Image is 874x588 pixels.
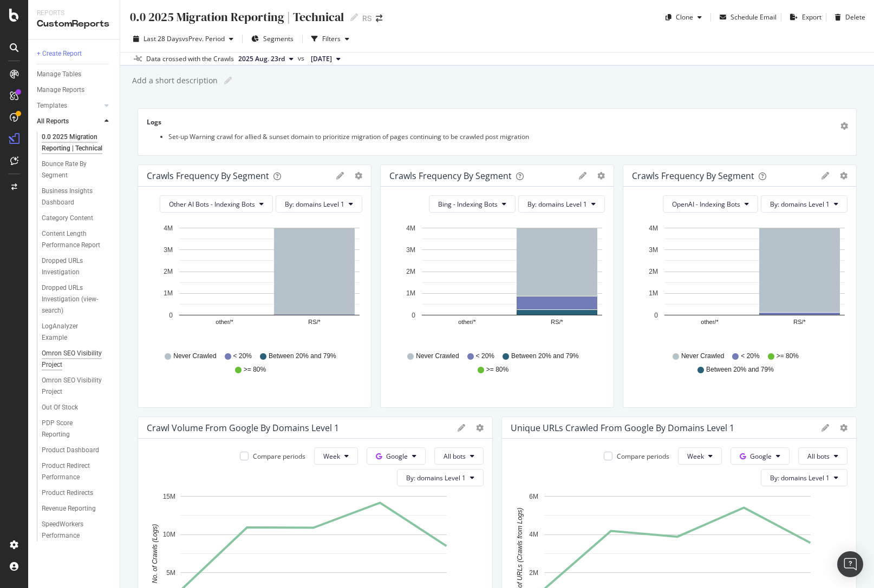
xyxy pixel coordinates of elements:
div: Product Redirect Performance [42,460,105,483]
i: Edit report name [224,77,232,84]
div: Crawl Volume from Google by domains Level 1 [147,422,339,433]
div: Manage Reports [37,84,84,96]
div: Omron SEO Visibility Project [42,375,104,398]
text: 4M [649,224,658,232]
span: OpenAI - Indexing Bots [672,200,740,209]
div: Open Intercom Messenger [837,551,863,577]
a: Out Of Stock [42,402,112,413]
div: Business Insights Dashboard [42,186,104,208]
a: Revenue Reporting [42,503,112,514]
a: Dropped URLs Investigation [42,255,112,278]
text: 1M [649,290,658,298]
span: Google [750,452,772,461]
div: Compare periods [617,452,669,461]
span: Never Crawled [173,352,216,361]
button: Schedule Email [715,9,777,26]
text: 1M [406,290,415,298]
span: By: domains Level 1 [406,473,466,483]
span: All bots [443,452,466,461]
div: Crawls Frequency By Segment [632,170,754,181]
span: Week [687,452,704,461]
div: Filters [322,34,341,43]
button: By: domains Level 1 [276,195,362,213]
span: Week [323,452,340,461]
text: 0 [169,312,173,319]
span: Bing - Indexing Bots [438,200,498,209]
span: vs Prev. Period [182,34,225,43]
text: 10M [163,531,175,539]
span: 2025 Jul. 26th [311,54,332,64]
text: 2M [649,268,658,275]
div: 0.0 2025 Migration Reporting | Technical [42,131,106,154]
text: 6M [529,493,538,500]
div: Compare periods [253,452,305,461]
button: All bots [798,447,847,465]
span: All bots [807,452,830,461]
div: gear [840,172,847,180]
div: LogAnalyzer Example [42,321,102,343]
text: 4M [164,224,173,232]
div: Content Length Performance Report [42,228,106,251]
text: other/* [216,319,233,326]
button: 2025 Aug. 23rd [234,52,298,65]
div: Category Content [42,213,93,224]
button: Google [367,447,426,465]
button: OpenAI - Indexing Bots [663,195,758,213]
div: Schedule Email [730,12,777,22]
div: Out Of Stock [42,402,78,413]
a: 0.0 2025 Migration Reporting | Technical [42,131,112,154]
div: RS [362,13,371,24]
div: Add a short description [131,75,218,86]
div: Crawls Frequency By SegmentgeargearOther AI Bots - Indexing BotsBy: domains Level 1A chart.Never ... [138,164,371,408]
button: [DATE] [306,52,345,65]
a: All Reports [37,116,101,127]
div: Crawls Frequency By SegmentgeargearOpenAI - Indexing BotsBy: domains Level 1A chart.Never Crawled... [623,164,857,408]
div: Manage Tables [37,69,81,80]
div: Bounce Rate By Segment [42,158,103,181]
div: gear [840,122,848,130]
svg: A chart. [147,221,360,347]
button: Google [730,447,790,465]
button: Filters [307,30,354,48]
button: Export [786,9,821,26]
span: 2025 Aug. 23rd [238,54,285,64]
button: Delete [831,9,865,26]
text: 2M [406,268,415,275]
button: Bing - Indexing Bots [429,195,516,213]
button: By: domains Level 1 [397,469,484,486]
text: 2M [529,569,538,577]
button: By: domains Level 1 [761,195,847,213]
a: LogAnalyzer Example [42,321,112,343]
a: Omron SEO Visibility Project [42,375,112,398]
a: Templates [37,100,101,111]
div: Product Dashboard [42,445,99,456]
li: Set-up Warning crawl for allied & sunset domain to prioritize migration of pages continuing to be... [168,132,847,141]
span: >= 80% [777,352,799,361]
div: Clone [676,12,693,22]
button: All bots [434,447,484,465]
text: 3M [649,246,658,254]
span: vs [298,54,306,63]
button: By: domains Level 1 [518,195,605,213]
div: 0.0 2025 Migration Reporting | Technical [129,9,344,25]
div: Templates [37,100,67,111]
span: Between 20% and 79% [706,365,774,374]
div: Dropped URLs Investigation [42,255,104,278]
svg: A chart. [389,221,602,347]
button: Week [678,447,722,465]
div: Crawls Frequency By Segment [389,170,512,181]
svg: A chart. [632,221,845,347]
text: 15M [163,493,175,500]
a: + Create Report [37,48,112,60]
text: 0 [654,312,658,319]
span: < 20% [233,352,252,361]
text: 1M [164,290,173,298]
div: Delete [845,12,865,22]
a: PDP Score Reporting [42,418,112,440]
a: SpeedWorkers Performance [42,519,112,541]
div: Unique URLs Crawled from Google by domains Level 1 [511,422,734,433]
div: All Reports [37,116,69,127]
